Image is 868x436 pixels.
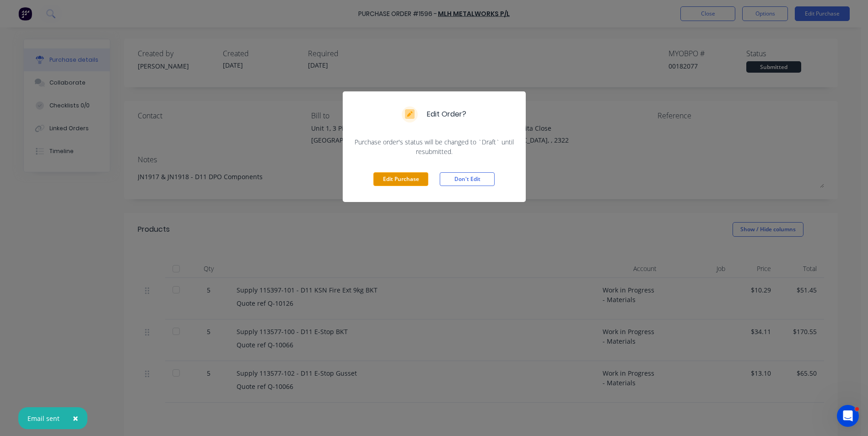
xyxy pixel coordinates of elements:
div: Edit Order? [427,109,466,120]
button: Don't Edit [440,172,495,186]
div: Email sent [27,414,59,423]
div: Purchase order's status will be changed to `Draft` until resubmitted. [343,137,526,156]
button: Edit Purchase [373,172,428,186]
button: Close [64,407,87,429]
iframe: Intercom live chat [837,405,859,427]
span: × [73,412,78,425]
